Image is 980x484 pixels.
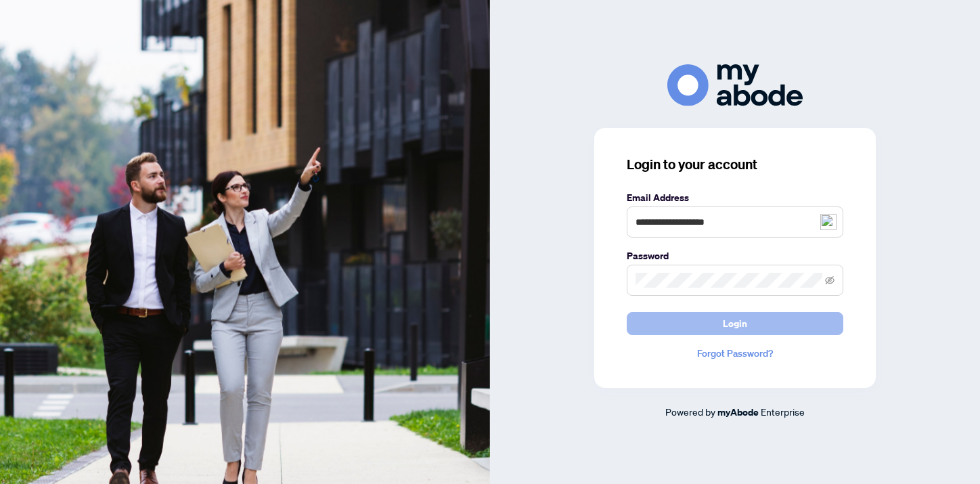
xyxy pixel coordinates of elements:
img: npw-badge-icon-locked.svg [806,276,817,286]
button: Login [627,312,843,335]
span: eye-invisible [825,276,834,285]
a: Forgot Password? [627,346,843,361]
img: npw-badge-icon-locked.svg [820,214,837,230]
a: myAbode [717,405,759,420]
span: Enterprise [761,405,805,418]
span: Powered by [665,405,715,418]
span: Login [723,313,747,334]
img: ma-logo [667,64,803,106]
label: Password [627,248,843,263]
h3: Login to your account [627,155,843,174]
label: Email Address [627,190,843,205]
